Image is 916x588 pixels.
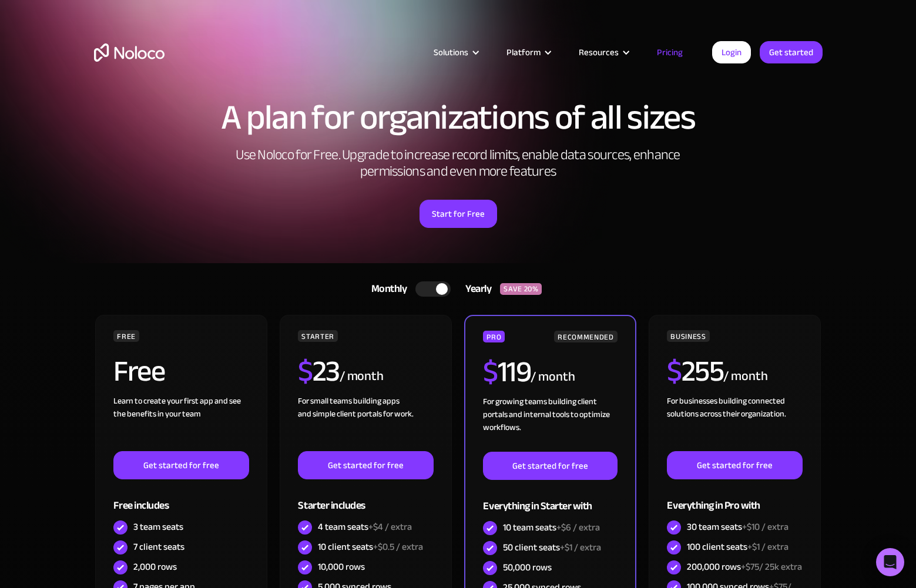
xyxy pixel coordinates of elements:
h2: Free [113,357,165,386]
div: Yearly [451,280,500,298]
div: Free includes [113,479,249,518]
div: / month [340,367,384,386]
h1: A plan for organizations of all sizes [94,100,823,135]
h2: Use Noloco for Free. Upgrade to increase record limits, enable data sources, enhance permissions ... [223,147,693,180]
div: 2,000 rows [133,560,177,573]
div: For growing teams building client portals and internal tools to optimize workflows. [483,395,617,452]
div: 3 team seats [133,520,183,533]
h2: 255 [667,357,723,386]
a: Pricing [642,45,697,60]
a: Get started for free [667,451,802,479]
h2: 119 [483,357,531,387]
div: Everything in Starter with [483,480,617,518]
h2: 23 [298,357,340,386]
div: 4 team seats [318,520,412,533]
a: Get started [760,41,823,63]
span: +$4 / extra [368,518,412,536]
span: +$0.5 / extra [373,538,423,556]
span: +$1 / extra [747,538,789,556]
span: +$6 / extra [556,519,600,536]
span: +$1 / extra [560,539,601,556]
div: Solutions [434,45,468,60]
div: BUSINESS [667,330,709,342]
div: / month [531,368,575,387]
div: / month [723,367,767,386]
div: Solutions [419,45,492,60]
span: +$75/ 25k extra [741,558,802,576]
div: 50,000 rows [503,561,552,574]
div: Platform [506,45,541,60]
div: 30 team seats [687,520,789,533]
div: 10 team seats [503,521,600,534]
a: Start for Free [420,200,497,228]
span: +$10 / extra [742,518,789,536]
a: Get started for free [113,451,249,479]
div: Starter includes [298,479,433,518]
div: 10,000 rows [318,560,365,573]
div: Open Intercom Messenger [876,548,904,576]
div: 200,000 rows [687,560,802,573]
div: Learn to create your first app and see the benefits in your team ‍ [113,395,249,451]
div: 10 client seats [318,540,423,553]
div: Monthly [357,280,416,298]
div: PRO [483,331,505,342]
div: FREE [113,330,139,342]
div: RECOMMENDED [554,331,617,342]
div: Everything in Pro with [667,479,802,518]
span: $ [667,344,682,399]
span: $ [483,344,498,399]
div: Resources [564,45,642,60]
div: 50 client seats [503,541,601,554]
span: $ [298,344,313,399]
a: Login [712,41,751,63]
a: Get started for free [298,451,433,479]
div: For small teams building apps and simple client portals for work. ‍ [298,395,433,451]
a: home [94,43,165,62]
div: For businesses building connected solutions across their organization. ‍ [667,395,802,451]
div: Platform [492,45,564,60]
div: 7 client seats [133,540,184,553]
div: 100 client seats [687,540,789,553]
div: STARTER [298,330,337,342]
div: SAVE 20% [500,283,542,295]
a: Get started for free [483,452,617,480]
div: Resources [579,45,619,60]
